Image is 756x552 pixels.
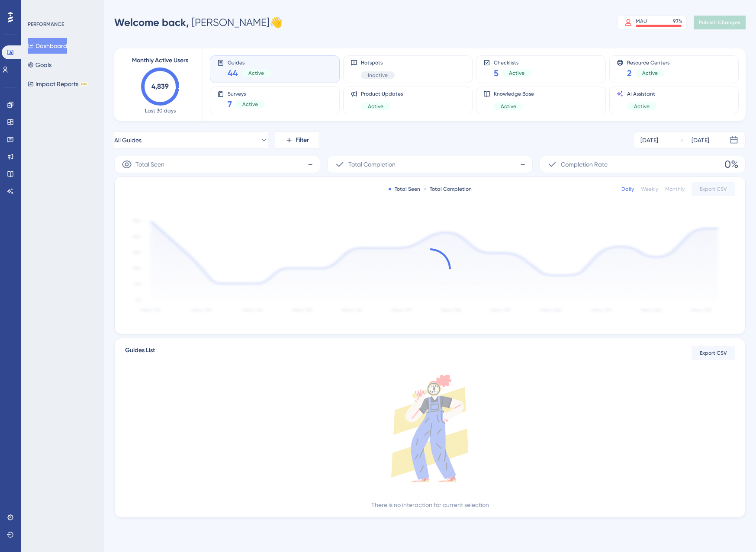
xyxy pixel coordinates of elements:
[692,346,735,360] button: Export CSV
[114,132,268,149] button: All Guides
[621,186,634,193] div: Daily
[348,159,396,170] span: Total Completion
[28,21,64,28] div: PERFORMANCE
[228,59,271,65] span: Guides
[371,500,489,510] div: There is no interaction for current selection
[692,135,709,145] div: [DATE]
[28,76,88,92] button: Impact ReportsBETA
[700,186,727,193] span: Export CSV
[424,186,472,193] div: Total Completion
[641,186,658,193] div: Weekly
[135,159,164,170] span: Total Seen
[228,98,232,110] span: 7
[520,157,525,171] span: -
[145,107,176,114] span: Last 30 days
[692,182,735,196] button: Export CSV
[627,90,656,97] span: AI Assistant
[361,90,403,97] span: Product Updates
[368,72,388,79] span: Inactive
[242,101,258,108] span: Active
[228,67,238,79] span: 44
[389,186,420,193] div: Total Seen
[561,159,608,170] span: Completion Rate
[700,350,727,356] span: Export CSV
[114,16,283,29] div: [PERSON_NAME] 👋
[114,135,142,145] span: All Guides
[125,345,155,361] span: Guides List
[368,103,383,110] span: Active
[308,157,313,171] span: -
[509,70,524,77] span: Active
[640,135,658,145] div: [DATE]
[151,82,169,90] text: 4,839
[634,103,650,110] span: Active
[694,16,746,29] button: Publish Changes
[636,18,647,25] div: MAU
[699,19,740,26] span: Publish Changes
[228,90,265,96] span: Surveys
[361,59,395,66] span: Hotspots
[296,135,309,145] span: Filter
[627,67,632,79] span: 2
[642,70,658,77] span: Active
[132,55,188,66] span: Monthly Active Users
[724,157,738,171] span: 0%
[248,70,264,77] span: Active
[494,67,499,79] span: 5
[275,132,318,149] button: Filter
[80,82,88,86] div: BETA
[494,90,534,97] span: Knowledge Base
[494,59,531,65] span: Checklists
[673,18,682,25] div: 97 %
[665,186,685,193] div: Monthly
[627,59,669,65] span: Resource Centers
[114,16,189,29] span: Welcome back,
[28,57,51,73] button: Goals
[501,103,516,110] span: Active
[28,38,67,54] button: Dashboard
